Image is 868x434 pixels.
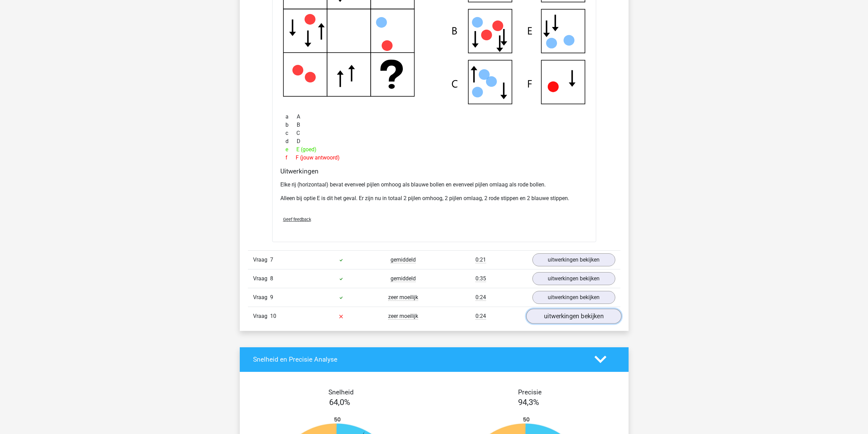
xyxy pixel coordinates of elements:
[532,253,615,266] a: uitwerkingen bekijken
[253,293,270,302] span: Vraag
[475,294,486,301] span: 0:24
[280,154,588,162] div: F (jouw antwoord)
[388,294,418,301] span: zeer moeilijk
[285,129,296,137] span: c
[280,137,588,145] div: D
[526,309,621,324] a: uitwerkingen bekijken
[285,121,297,129] span: b
[442,388,618,396] h4: Precisie
[329,397,350,407] span: 64,0%
[270,256,273,263] span: 7
[280,167,588,175] h4: Uitwerkingen
[285,145,296,154] span: e
[285,154,296,162] span: f
[532,291,615,304] a: uitwerkingen bekijken
[532,272,615,285] a: uitwerkingen bekijken
[391,275,416,282] span: gemiddeld
[475,256,486,263] span: 0:21
[280,181,588,189] p: Elke rij (horizontaal) bevat evenveel pijlen omhoog als blauwe bollen en evenveel pijlen omlaag a...
[475,313,486,320] span: 0:24
[391,256,416,263] span: gemiddeld
[270,294,273,300] span: 9
[280,129,588,137] div: C
[280,194,588,202] p: Alleen bij optie E is dit het geval. Er zijn nu in totaal 2 pijlen omhoog, 2 pijlen omlaag, 2 rod...
[253,312,270,320] span: Vraag
[285,137,297,145] span: d
[270,313,276,319] span: 10
[388,313,418,320] span: zeer moeilijk
[253,256,270,264] span: Vraag
[270,275,273,282] span: 8
[253,388,429,396] h4: Snelheid
[280,121,588,129] div: B
[475,275,486,282] span: 0:35
[253,275,270,283] span: Vraag
[280,145,588,154] div: E (goed)
[285,113,297,121] span: a
[253,355,584,363] h4: Snelheid en Precisie Analyse
[518,397,539,407] span: 94,3%
[283,217,311,222] span: Geef feedback
[280,113,588,121] div: A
